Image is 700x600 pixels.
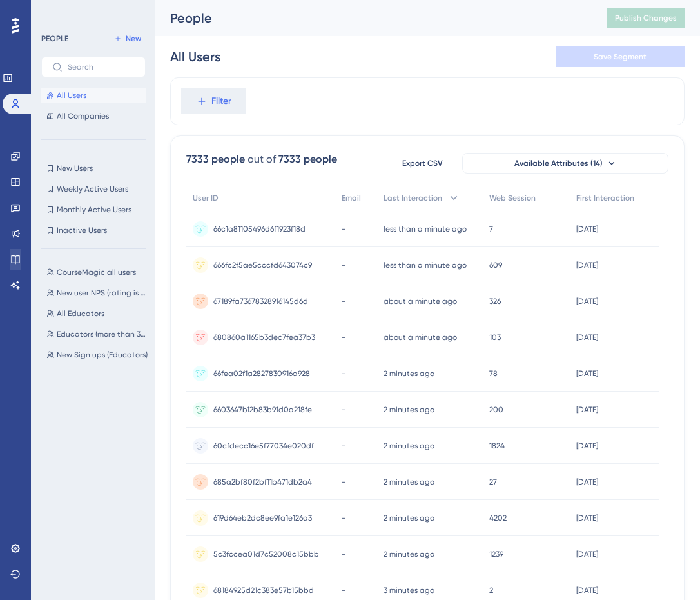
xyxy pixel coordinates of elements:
[384,586,434,595] time: 3 minutes ago
[615,13,677,23] span: Publish Changes
[41,223,146,238] button: Inactive Users
[193,193,219,203] span: User ID
[110,31,146,46] button: New
[41,265,153,280] button: CourseMagic all users
[462,153,668,174] button: Available Attributes (14)
[384,514,434,523] time: 2 minutes ago
[390,153,454,174] button: Export CSV
[402,158,443,168] span: Export CSV
[607,8,685,28] button: Publish Changes
[576,405,598,414] time: [DATE]
[57,163,93,174] span: New Users
[576,333,598,342] time: [DATE]
[213,332,315,343] span: 680860a1165b3dec7fea37b3
[213,585,314,595] span: 68184925d21c383e57b15bbd
[556,46,685,67] button: Save Segment
[213,477,312,487] span: 685a2bf80f2bf11b471db2a4
[170,48,220,66] div: All Users
[576,514,598,523] time: [DATE]
[576,297,598,306] time: [DATE]
[41,161,146,176] button: New Users
[57,205,131,215] span: Monthly Active Users
[41,108,146,124] button: All Companies
[489,441,505,451] span: 1824
[57,350,148,360] span: New Sign ups (Educators)
[384,441,434,450] time: 2 minutes ago
[211,94,231,109] span: Filter
[170,9,575,27] div: People
[384,550,434,559] time: 2 minutes ago
[342,441,345,451] span: -
[342,193,361,203] span: Email
[213,405,312,415] span: 6603647b12b83b91d0a218fe
[384,405,434,414] time: 2 minutes ago
[41,202,146,217] button: Monthly Active Users
[41,306,153,321] button: All Educators
[342,368,345,379] span: -
[489,405,503,415] span: 200
[384,369,434,378] time: 2 minutes ago
[57,225,107,235] span: Inactive Users
[57,288,148,298] span: New user NPS (rating is greater than 5)
[213,224,306,234] span: 66c1a81105496d6f1923f18d
[576,550,598,559] time: [DATE]
[489,477,497,487] span: 27
[41,88,146,103] button: All Users
[57,111,109,121] span: All Companies
[489,368,498,379] span: 78
[57,329,148,339] span: Educators (more than 30 days)
[576,225,598,234] time: [DATE]
[57,184,128,194] span: Weekly Active Users
[342,513,345,523] span: -
[576,477,598,486] time: [DATE]
[57,308,104,319] span: All Educators
[342,405,345,415] span: -
[342,260,345,270] span: -
[576,369,598,378] time: [DATE]
[384,333,457,342] time: about a minute ago
[342,477,345,487] span: -
[41,326,153,342] button: Educators (more than 30 days)
[594,52,647,62] span: Save Segment
[489,549,503,559] span: 1239
[126,34,141,44] span: New
[489,260,502,270] span: 609
[41,347,153,363] button: New Sign ups (Educators)
[278,152,337,167] div: 7333 people
[489,513,507,523] span: 4202
[342,549,345,559] span: -
[384,261,467,270] time: less than a minute ago
[41,285,153,301] button: New user NPS (rating is greater than 5)
[384,297,457,306] time: about a minute ago
[576,261,598,270] time: [DATE]
[213,441,314,451] span: 60cfdecc16e5f77034e020df
[384,193,442,203] span: Last Interaction
[342,585,345,595] span: -
[41,181,146,197] button: Weekly Active Users
[514,158,603,168] span: Available Attributes (14)
[384,225,467,234] time: less than a minute ago
[213,513,312,523] span: 619d64eb2dc8ee9fa1e126a3
[576,441,598,450] time: [DATE]
[186,152,245,167] div: 7333 people
[68,63,135,72] input: Search
[57,90,86,101] span: All Users
[213,368,310,379] span: 66fea02f1a2827830916a928
[489,193,536,203] span: Web Session
[41,34,68,44] div: PEOPLE
[489,296,501,306] span: 326
[213,296,308,306] span: 67189fa73678328916145d6d
[576,586,598,595] time: [DATE]
[57,267,136,277] span: CourseMagic all users
[576,193,634,203] span: First Interaction
[489,332,501,343] span: 103
[342,224,345,234] span: -
[489,224,493,234] span: 7
[248,152,276,167] div: out of
[213,549,319,559] span: 5c3fccea01d7c52008c15bbb
[342,332,345,343] span: -
[181,88,246,114] button: Filter
[489,585,493,595] span: 2
[213,260,312,270] span: 666fc2f5ae5cccfd643074c9
[384,477,434,486] time: 2 minutes ago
